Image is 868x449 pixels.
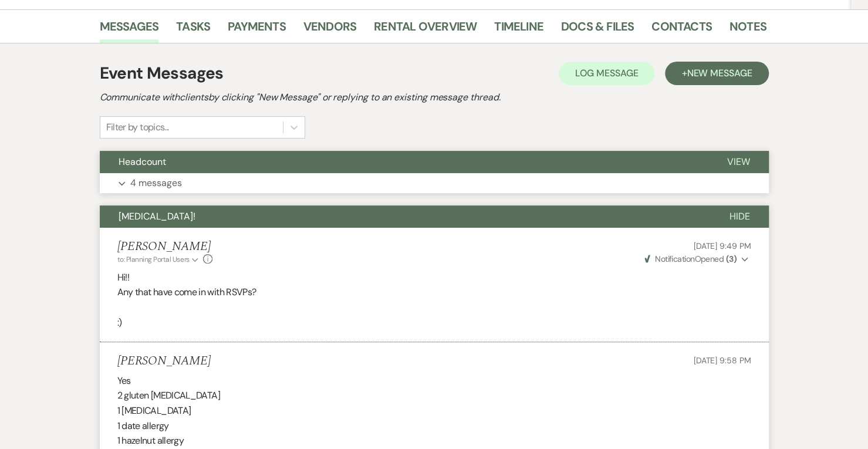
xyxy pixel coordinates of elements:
[100,151,708,173] button: Headcount
[374,17,477,43] a: Rental Overview
[119,156,166,168] span: Headcount
[651,17,712,43] a: Contacts
[117,403,751,418] p: 1 [MEDICAL_DATA]
[117,373,751,389] p: Yes
[100,61,224,86] h1: Event Messages
[100,17,159,43] a: Messages
[176,17,210,43] a: Tasks
[693,355,751,366] span: [DATE] 9:58 PM
[494,17,543,43] a: Timeline
[117,433,751,448] p: 1 hazelnut allergy
[106,120,169,134] div: Filter by topics...
[117,315,751,330] p: :)
[117,270,751,285] p: Hi!!
[725,254,736,264] strong: ( 3 )
[729,210,750,222] span: Hide
[644,254,737,264] span: Opened
[303,17,356,43] a: Vendors
[117,239,213,254] h5: [PERSON_NAME]
[117,388,751,403] p: 2 gluten [MEDICAL_DATA]
[693,241,751,251] span: [DATE] 9:49 PM
[665,62,768,85] button: +New Message
[117,354,211,369] h5: [PERSON_NAME]
[228,17,286,43] a: Payments
[687,67,752,79] span: New Message
[655,254,694,264] span: Notification
[643,253,751,265] button: NotificationOpened (3)
[559,62,654,85] button: Log Message
[130,175,182,191] p: 4 messages
[117,285,751,300] p: Any that have come in with RSVPs?
[119,210,195,222] span: [MEDICAL_DATA]!
[100,173,769,193] button: 4 messages
[729,17,766,43] a: Notes
[100,90,769,104] h2: Communicate with clients by clicking "New Message" or replying to an existing message thread.
[708,151,769,173] button: View
[117,254,201,265] button: to: Planning Portal Users
[117,418,751,434] p: 1 date allergy
[117,255,190,264] span: to: Planning Portal Users
[575,67,638,79] span: Log Message
[711,205,769,228] button: Hide
[727,156,750,168] span: View
[561,17,634,43] a: Docs & Files
[100,205,711,228] button: [MEDICAL_DATA]!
